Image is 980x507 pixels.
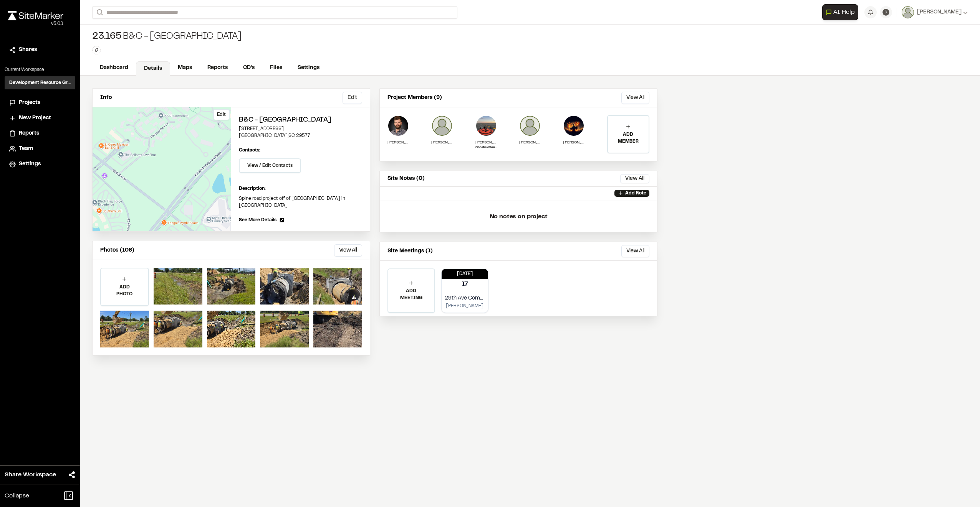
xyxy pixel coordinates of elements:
button: View All [334,244,362,257]
h2: B&C - [GEOGRAPHIC_DATA] [239,115,362,125]
p: [GEOGRAPHIC_DATA] , SC 29577 [239,132,362,139]
p: Site Meetings (1) [387,247,433,255]
p: Add Note [625,190,646,197]
button: View All [621,92,649,104]
p: ADD PHOTO [101,284,148,298]
p: [PERSON_NAME] III [563,140,584,145]
p: Contacts: [239,147,260,154]
a: CD's [235,61,262,75]
p: 17 [462,280,468,290]
div: B&C - [GEOGRAPHIC_DATA] [92,31,242,43]
button: View All [620,174,649,183]
p: ADD MEMBER [608,131,649,145]
h3: Development Resource Group [9,79,71,86]
span: See More Details [239,217,276,224]
a: Team [9,145,71,153]
button: View / Edit Contacts [239,158,301,173]
a: Settings [290,61,327,75]
img: William Bartholomew [387,115,409,137]
p: [PERSON_NAME] [445,303,485,309]
img: Zach Thompson [475,115,497,137]
button: Edit [213,109,230,120]
a: Files [262,61,290,75]
span: New Project [19,114,51,122]
img: Thomas J. Anderson III [563,115,584,137]
p: [DATE] [442,270,488,277]
div: Oh geez...please don't... [8,20,63,27]
img: User [902,6,914,18]
span: Shares [19,46,37,54]
p: Photos (108) [100,246,134,255]
span: Projects [19,99,40,107]
p: Construction Manager [475,145,497,150]
a: Maps [170,61,200,75]
button: Edit Tags [92,46,101,54]
img: Jason Hager [431,115,453,137]
img: rebrand.png [8,11,63,20]
button: Search [92,6,106,19]
span: Settings [19,160,41,168]
span: 23.165 [92,31,121,43]
p: Project Members (9) [387,94,442,102]
p: [PERSON_NAME] [519,140,541,145]
span: [PERSON_NAME] [917,8,962,16]
a: Reports [9,129,71,138]
a: Reports [200,61,235,75]
a: Shares [9,46,71,54]
p: ADD MEETING [388,288,434,301]
a: Projects [9,99,71,107]
p: [PERSON_NAME] [475,140,497,145]
button: [PERSON_NAME] [902,6,968,18]
p: Info [100,94,112,102]
span: Collapse [5,491,29,500]
a: New Project [9,114,71,122]
button: View All [621,245,649,257]
div: Open AI Assistant [822,4,861,20]
p: [PERSON_NAME] [387,140,409,145]
p: No notes on project [386,204,651,229]
p: Description: [239,185,362,192]
span: Reports [19,129,39,138]
a: Dashboard [92,61,136,75]
p: Current Workspace [5,66,75,73]
img: Austin Graham [519,115,541,137]
span: AI Help [833,8,855,17]
button: Edit [343,92,362,104]
a: Settings [9,160,71,168]
a: Details [136,61,170,76]
p: Site Notes (0) [387,174,425,183]
p: [STREET_ADDRESS] [239,125,362,132]
button: Open AI Assistant [822,4,858,20]
p: 29th Ave Comm Ctr. [445,294,485,303]
span: Team [19,145,33,153]
p: Spine road project off of [GEOGRAPHIC_DATA] in [GEOGRAPHIC_DATA] [239,195,362,209]
span: Share Workspace [5,470,56,479]
p: [PERSON_NAME] [431,140,453,145]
